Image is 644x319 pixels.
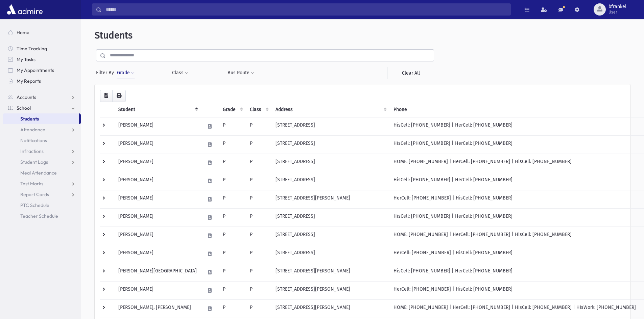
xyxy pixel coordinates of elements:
td: [STREET_ADDRESS] [271,154,389,172]
a: School [3,103,81,113]
th: Address: activate to sort column ascending [271,102,389,117]
span: Students [20,116,39,122]
th: Class: activate to sort column ascending [246,102,271,117]
a: Clear All [387,67,434,79]
td: [PERSON_NAME] [114,135,201,154]
td: [STREET_ADDRESS][PERSON_NAME] [271,190,389,208]
th: Phone [389,102,640,117]
td: [PERSON_NAME] [114,208,201,227]
a: My Reports [3,76,81,86]
td: HerCell: [PHONE_NUMBER] | HisCell: [PHONE_NUMBER] [389,245,640,263]
td: [STREET_ADDRESS][PERSON_NAME] [271,299,389,318]
a: Accounts [3,92,81,103]
td: P [246,281,271,299]
td: P [219,190,246,208]
td: P [246,154,271,172]
th: Grade: activate to sort column ascending [219,102,246,117]
td: [PERSON_NAME] [114,154,201,172]
span: Report Cards [20,191,49,197]
span: Test Marks [20,181,43,187]
span: User [609,9,626,15]
a: Meal Attendance [3,167,81,178]
td: [STREET_ADDRESS] [271,117,389,135]
td: P [219,154,246,172]
span: School [17,105,31,111]
span: Teacher Schedule [20,213,58,219]
span: Filter By [96,69,117,76]
td: [STREET_ADDRESS] [271,135,389,154]
a: PTC Schedule [3,200,81,211]
button: Class [172,67,189,79]
td: [STREET_ADDRESS] [271,245,389,263]
span: Time Tracking [17,46,47,52]
td: P [246,227,271,245]
span: My Reports [17,78,41,84]
th: Student: activate to sort column descending [114,102,201,117]
a: My Appointments [3,65,81,76]
img: AdmirePro [5,3,44,16]
span: Meal Attendance [20,170,57,176]
a: Test Marks [3,178,81,189]
td: [STREET_ADDRESS] [271,172,389,190]
td: [PERSON_NAME] [114,281,201,299]
td: P [219,245,246,263]
td: HerCell: [PHONE_NUMBER] | HisCell: [PHONE_NUMBER] [389,281,640,299]
td: [PERSON_NAME], [PERSON_NAME] [114,299,201,318]
td: HisCell: [PHONE_NUMBER] | HerCell: [PHONE_NUMBER] [389,117,640,135]
span: bfrankel [609,4,626,9]
td: P [246,117,271,135]
a: My Tasks [3,54,81,65]
span: Attendance [20,127,45,133]
td: P [219,227,246,245]
td: P [246,208,271,227]
td: P [219,281,246,299]
td: P [219,263,246,281]
td: P [246,135,271,154]
input: Search [102,3,510,16]
a: Notifications [3,135,81,146]
a: Student Logs [3,157,81,167]
a: Students [3,113,79,124]
a: Report Cards [3,189,81,200]
button: Print [112,90,126,102]
span: Students [95,30,133,41]
td: [PERSON_NAME][GEOGRAPHIC_DATA] [114,263,201,281]
td: HisCell: [PHONE_NUMBER] | HerCell: [PHONE_NUMBER] [389,172,640,190]
td: [STREET_ADDRESS][PERSON_NAME] [271,281,389,299]
button: Bus Route [227,67,255,79]
td: HOME: [PHONE_NUMBER] | HerCell: [PHONE_NUMBER] | HisCell: [PHONE_NUMBER] [389,227,640,245]
a: Teacher Schedule [3,211,81,221]
td: [PERSON_NAME] [114,190,201,208]
td: HOME: [PHONE_NUMBER] | HerCell: [PHONE_NUMBER] | HisCell: [PHONE_NUMBER] [389,154,640,172]
td: HisCell: [PHONE_NUMBER] | HerCell: [PHONE_NUMBER] [389,263,640,281]
span: My Tasks [17,56,35,62]
span: Notifications [20,137,47,143]
td: [STREET_ADDRESS] [271,208,389,227]
a: Attendance [3,124,81,135]
td: P [246,263,271,281]
td: [STREET_ADDRESS][PERSON_NAME] [271,263,389,281]
span: Student Logs [20,159,48,165]
td: P [246,190,271,208]
a: Infractions [3,146,81,157]
td: P [219,135,246,154]
td: HOME: [PHONE_NUMBER] | HerCell: [PHONE_NUMBER] | HisCell: [PHONE_NUMBER] | HisWork: [PHONE_NUMBER] [389,299,640,318]
td: [PERSON_NAME] [114,227,201,245]
button: CSV [100,90,113,102]
span: PTC Schedule [20,202,49,208]
td: P [246,299,271,318]
a: Home [3,27,81,38]
td: P [219,117,246,135]
span: Infractions [20,148,44,154]
td: P [219,172,246,190]
a: Time Tracking [3,43,81,54]
td: [PERSON_NAME] [114,117,201,135]
td: HisCell: [PHONE_NUMBER] | HerCell: [PHONE_NUMBER] [389,135,640,154]
td: HerCell: [PHONE_NUMBER] | HisCell: [PHONE_NUMBER] [389,190,640,208]
td: P [219,299,246,318]
td: HisCell: [PHONE_NUMBER] | HerCell: [PHONE_NUMBER] [389,208,640,227]
td: [STREET_ADDRESS] [271,227,389,245]
td: [PERSON_NAME] [114,245,201,263]
span: My Appointments [17,67,54,73]
td: [PERSON_NAME] [114,172,201,190]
